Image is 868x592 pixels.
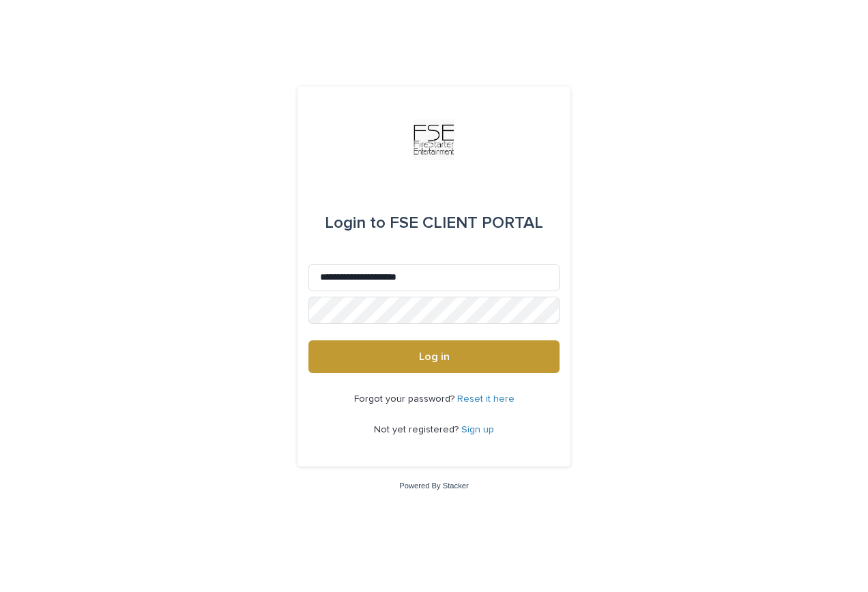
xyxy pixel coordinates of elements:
[419,351,450,362] span: Log in
[374,425,461,434] span: Not yet registered?
[308,340,560,373] button: Log in
[457,394,515,404] a: Reset it here
[354,394,457,404] span: Forgot your password?
[399,482,468,490] a: Powered By Stacker
[461,425,494,434] a: Sign up
[325,215,386,231] span: Login to
[325,204,543,242] div: FSE CLIENT PORTAL
[414,119,454,160] img: Km9EesSdRbS9ajqhBzyo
